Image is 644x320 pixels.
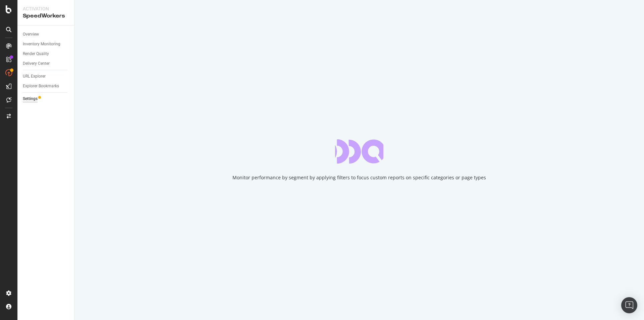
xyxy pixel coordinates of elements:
[621,297,637,313] div: Open Intercom Messenger
[23,41,60,48] div: Inventory Monitoring
[23,73,46,80] div: URL Explorer
[335,139,383,164] div: animation
[232,174,486,181] div: Monitor performance by segment by applying filters to focus custom reports on specific categories...
[23,41,69,48] a: Inventory Monitoring
[23,60,50,67] div: Delivery Center
[23,83,69,90] a: Explorer Bookmarks
[23,5,69,12] div: Activation
[23,83,59,90] div: Explorer Bookmarks
[23,95,38,102] div: Settings
[23,60,69,67] a: Delivery Center
[23,95,69,102] a: Settings
[23,12,69,20] div: SpeedWorkers
[23,73,69,80] a: URL Explorer
[23,31,39,38] div: Overview
[23,50,69,57] a: Render Quality
[23,50,49,57] div: Render Quality
[23,31,69,38] a: Overview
